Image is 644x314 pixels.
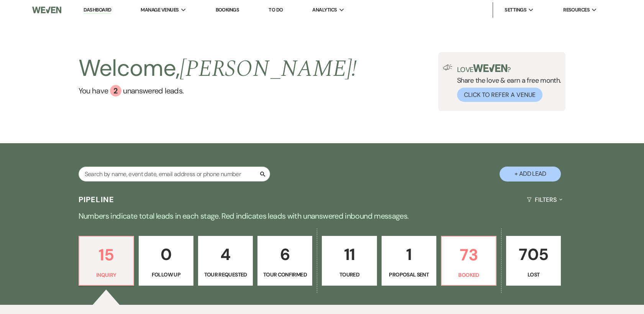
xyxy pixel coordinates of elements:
p: 11 [327,242,372,267]
a: 15Inquiry [79,236,134,286]
p: Follow Up [144,270,188,279]
span: Settings [505,6,526,14]
span: Manage Venues [141,6,179,14]
p: Numbers indicate total leads in each stage. Red indicates leads with unanswered inbound messages. [46,210,598,222]
p: 6 [262,242,307,267]
p: 4 [203,242,248,267]
a: 0Follow Up [139,236,193,286]
button: + Add Lead [500,167,561,182]
p: Inquiry [84,271,129,279]
p: Booked [446,271,491,279]
a: 1Proposal Sent [382,236,436,286]
button: Filters [524,190,565,210]
p: 0 [144,242,188,267]
span: Resources [563,6,590,14]
a: 6Tour Confirmed [257,236,312,286]
a: You have 2 unanswered leads. [79,85,357,96]
a: Dashboard [84,7,111,14]
p: Toured [327,270,372,279]
a: To Do [269,7,283,13]
a: Bookings [216,7,239,13]
img: weven-logo-green.svg [473,64,507,72]
div: Share the love & earn a free month. [452,64,561,102]
p: 15 [84,242,129,268]
button: Click to Refer a Venue [457,88,542,102]
p: Proposal Sent [387,270,431,279]
p: Love ? [457,64,561,73]
p: Tour Confirmed [262,270,307,279]
p: 1 [387,242,431,267]
p: 73 [446,242,491,268]
a: 11Toured [322,236,377,286]
img: Weven Logo [32,2,61,18]
span: [PERSON_NAME] ! [180,51,357,87]
input: Search by name, event date, email address or phone number [79,167,270,182]
h2: Welcome, [79,52,357,85]
div: 2 [110,85,121,96]
p: Lost [511,270,556,279]
h3: Pipeline [79,194,115,205]
a: 4Tour Requested [198,236,253,286]
p: Tour Requested [203,270,248,279]
img: loud-speaker-illustration.svg [443,64,452,70]
p: 705 [511,242,556,267]
a: 73Booked [441,236,497,286]
span: Analytics [312,6,337,14]
a: 705Lost [506,236,561,286]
